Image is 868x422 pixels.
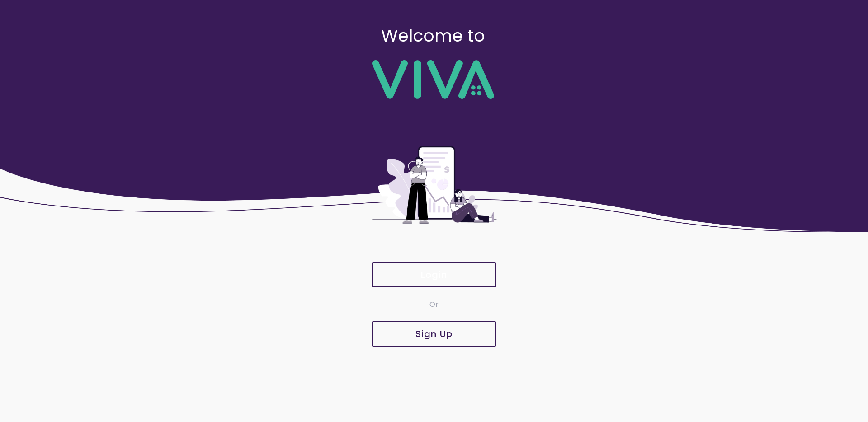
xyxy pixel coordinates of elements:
[372,321,496,347] ion-button: Sign Up
[381,23,485,47] ion-text: Welcome to
[371,117,497,253] img: entry
[371,262,497,287] a: Login
[371,321,497,347] a: Sign Up
[372,262,496,287] ion-button: Login
[429,299,439,309] ion-text: Or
